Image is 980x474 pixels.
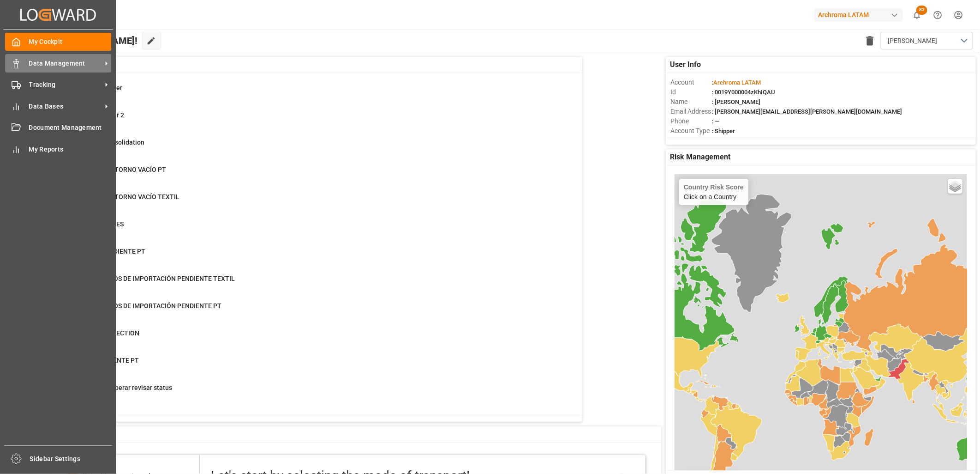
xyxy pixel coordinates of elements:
[29,102,102,111] span: Data Bases
[670,116,712,126] span: Phone
[48,165,571,184] a: 0PENDIENTE RETORNO VACÍO PTFinal Delivery
[71,302,221,310] span: PAGO DERECHOS DE IMPORTACIÓN PENDIENTE PT
[48,219,571,239] a: 7DAILY DELIVERIESFinal Delivery
[814,6,907,24] button: Archroma LATAM
[29,37,112,47] span: My Cockpit
[712,118,719,125] span: : —
[48,301,571,321] a: 21PAGO DERECHOS DE IMPORTACIÓN PENDIENTE PTFinal Delivery
[712,79,761,86] span: :
[5,119,111,137] a: Document Management
[713,79,761,86] span: Archroma LATAM
[881,32,973,49] button: open menu
[5,33,111,51] a: My Cockpit
[670,152,731,163] span: Risk Management
[916,6,927,15] span: 82
[814,8,903,22] div: Archroma LATAM
[71,193,179,201] span: PENDIENTE RETORNO VACÍO TEXTIL
[71,275,235,282] span: PAGO DERECHOS DE IMPORTACIÓN PENDIENTE TEXTIL
[684,183,744,191] h4: Country Risk Score
[927,5,948,25] button: Help Center
[48,383,571,402] a: 65Pendiente de liberar revisar statusFinal Delivery
[670,78,712,87] span: Account
[888,36,937,46] span: [PERSON_NAME]
[907,5,927,25] button: show 82 new notifications
[29,145,112,154] span: My Reports
[670,126,712,136] span: Account Type
[48,247,571,266] a: 0ENTREGA PENDIENTE PTFinal Delivery
[48,410,571,430] a: 410Carrier Delay
[38,32,137,49] span: Hello [PERSON_NAME]!
[48,192,571,212] a: 0PENDIENTE RETORNO VACÍO TEXTILFinal Delivery
[48,274,571,293] a: 101PAGO DERECHOS DE IMPORTACIÓN PENDIENTE TEXTILFinal Delivery
[29,59,102,68] span: Data Management
[48,328,571,348] a: 0CUSTOMS INSPECTIONFinal Delivery
[5,140,111,158] a: My Reports
[48,110,571,130] a: 862create container 2Line Items
[71,166,166,173] span: PENDIENTE RETORNO VACÍO PT
[48,356,571,375] a: 35PREVIO PENDIENTE PTFinal Delivery
[712,128,735,134] span: : Shipper
[670,107,712,116] span: Email Address
[48,138,571,157] a: 1186Create TO ConsolidationLine Items
[670,87,712,97] span: Id
[30,454,113,464] span: Sidebar Settings
[29,123,112,133] span: Document Management
[29,80,102,90] span: Tracking
[712,98,760,105] span: : [PERSON_NAME]
[670,97,712,107] span: Name
[948,179,962,194] a: Layers
[48,83,571,103] a: 3204Create ContainerLine Items
[684,183,744,201] div: Click on a Country
[712,89,775,96] span: : 0019Y000004zKhIQAU
[712,108,902,115] span: : [PERSON_NAME][EMAIL_ADDRESS][PERSON_NAME][DOMAIN_NAME]
[71,384,172,391] span: Pendiente de liberar revisar status
[670,59,701,70] span: User Info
